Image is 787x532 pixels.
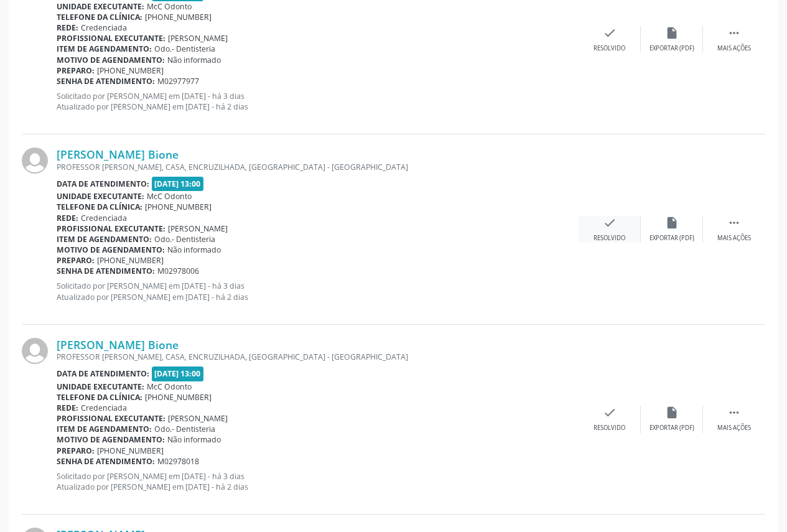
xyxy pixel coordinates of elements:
[57,266,155,276] b: Senha de atendimento:
[97,65,164,76] span: [PHONE_NUMBER]
[57,33,165,44] b: Profissional executante:
[152,366,204,381] span: [DATE] 13:00
[154,424,215,434] span: Odo.- Dentisteria
[717,424,751,432] div: Mais ações
[97,255,164,266] span: [PHONE_NUMBER]
[57,1,144,12] b: Unidade executante:
[57,352,579,362] div: PROFESSOR [PERSON_NAME], CASA, ENCRUZILHADA, [GEOGRAPHIC_DATA] - [GEOGRAPHIC_DATA]
[57,338,179,352] a: [PERSON_NAME] Bione
[168,223,228,234] span: [PERSON_NAME]
[665,406,679,419] i: insert_drive_file
[81,213,127,223] span: Credenciada
[57,456,155,467] b: Senha de atendimento:
[147,381,192,392] span: McC Odonto
[145,392,212,403] span: [PHONE_NUMBER]
[168,33,228,44] span: [PERSON_NAME]
[147,1,192,12] span: McC Odonto
[152,177,204,191] span: [DATE] 13:00
[727,216,741,230] i: 
[57,392,142,403] b: Telefone da clínica:
[57,202,142,212] b: Telefone da clínica:
[603,26,617,40] i: check
[145,202,212,212] span: [PHONE_NUMBER]
[57,434,165,445] b: Motivo de agendamento:
[57,191,144,202] b: Unidade executante:
[57,22,78,33] b: Rede:
[57,44,152,54] b: Item de agendamento:
[57,55,165,65] b: Motivo de agendamento:
[727,26,741,40] i: 
[154,44,215,54] span: Odo.- Dentisteria
[650,234,694,243] div: Exportar (PDF)
[57,147,179,161] a: [PERSON_NAME] Bione
[57,12,142,22] b: Telefone da clínica:
[81,403,127,413] span: Credenciada
[22,338,48,364] img: img
[57,213,78,223] b: Rede:
[57,76,155,86] b: Senha de atendimento:
[57,424,152,434] b: Item de agendamento:
[57,245,165,255] b: Motivo de agendamento:
[167,245,221,255] span: Não informado
[57,91,579,112] p: Solicitado por [PERSON_NAME] em [DATE] - há 3 dias Atualizado por [PERSON_NAME] em [DATE] - há 2 ...
[157,266,199,276] span: M02978006
[154,234,215,245] span: Odo.- Dentisteria
[594,424,625,432] div: Resolvido
[167,434,221,445] span: Não informado
[22,147,48,174] img: img
[57,234,152,245] b: Item de agendamento:
[727,406,741,419] i: 
[665,26,679,40] i: insert_drive_file
[57,368,149,379] b: Data de atendimento:
[594,234,625,243] div: Resolvido
[650,44,694,53] div: Exportar (PDF)
[57,223,165,234] b: Profissional executante:
[594,44,625,53] div: Resolvido
[57,281,579,302] p: Solicitado por [PERSON_NAME] em [DATE] - há 3 dias Atualizado por [PERSON_NAME] em [DATE] - há 2 ...
[57,381,144,392] b: Unidade executante:
[57,471,579,492] p: Solicitado por [PERSON_NAME] em [DATE] - há 3 dias Atualizado por [PERSON_NAME] em [DATE] - há 2 ...
[665,216,679,230] i: insert_drive_file
[603,406,617,419] i: check
[167,55,221,65] span: Não informado
[145,12,212,22] span: [PHONE_NUMBER]
[57,162,579,172] div: PROFESSOR [PERSON_NAME], CASA, ENCRUZILHADA, [GEOGRAPHIC_DATA] - [GEOGRAPHIC_DATA]
[157,456,199,467] span: M02978018
[717,234,751,243] div: Mais ações
[717,44,751,53] div: Mais ações
[57,446,95,456] b: Preparo:
[147,191,192,202] span: McC Odonto
[57,403,78,413] b: Rede:
[57,255,95,266] b: Preparo:
[650,424,694,432] div: Exportar (PDF)
[168,413,228,424] span: [PERSON_NAME]
[57,179,149,189] b: Data de atendimento:
[57,413,165,424] b: Profissional executante:
[97,446,164,456] span: [PHONE_NUMBER]
[157,76,199,86] span: M02977977
[57,65,95,76] b: Preparo:
[81,22,127,33] span: Credenciada
[603,216,617,230] i: check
